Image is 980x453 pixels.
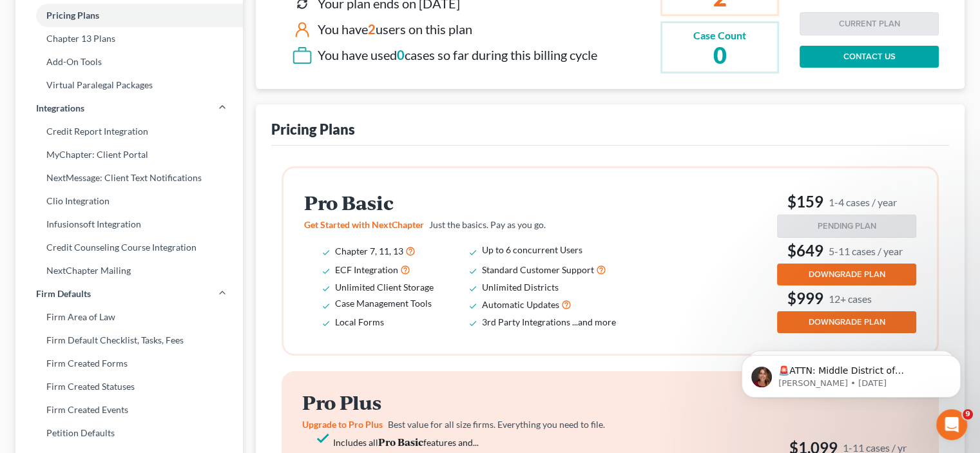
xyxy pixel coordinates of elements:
[36,102,84,115] span: Integrations
[482,264,594,275] span: Standard Customer Support
[318,46,597,64] div: You have used cases so far during this billing cycle
[335,246,403,256] span: Chapter 7, 11, 13
[15,421,243,445] a: Petition Defaults
[809,317,885,327] span: DOWNGRADE PLAN
[809,269,885,280] span: DOWNGRADE PLAN
[777,240,916,261] h3: $649
[15,189,243,213] a: Clio Integration
[335,298,432,309] span: Case Management Tools
[36,287,91,300] span: Firm Defaults
[335,282,434,293] span: Unlimited Client Storage
[572,316,616,327] span: ...and more
[800,46,939,68] a: CONTACT US
[335,316,384,327] span: Local Forms
[304,219,424,230] span: Get Started with NextChapter
[15,329,243,352] a: Firm Default Checklist, Tasks, Fees
[15,259,243,282] a: NextChapter Mailing
[777,311,916,333] button: DOWNGRADE PLAN
[800,12,939,35] button: CURRENT PLAN
[936,409,967,440] iframe: Intercom live chat
[304,192,634,213] h2: Pro Basic
[15,50,243,73] a: Add-On Tools
[482,244,582,255] span: Up to 6 concurrent Users
[302,419,383,430] span: Upgrade to Pro Plus
[15,352,243,375] a: Firm Created Forms
[15,282,243,305] a: Firm Defaults
[15,236,243,259] a: Credit Counseling Course Integration
[15,398,243,421] a: Firm Created Events
[388,419,605,430] span: Best value for all size firms. Everything you need to file.
[333,437,479,448] span: Includes all features and...
[271,120,355,139] div: Pricing Plans
[777,264,916,285] button: DOWNGRADE PLAN
[829,244,903,258] small: 5-11 cases / year
[777,215,916,238] button: PENDING PLAN
[318,20,472,39] div: You have users on this plan
[429,219,546,230] span: Just the basics. Pay as you go.
[302,392,632,413] h2: Pro Plus
[482,316,570,327] span: 3rd Party Integrations
[482,282,559,293] span: Unlimited Districts
[777,191,916,212] h3: $159
[15,4,243,27] a: Pricing Plans
[829,195,897,209] small: 1-4 cases / year
[693,28,746,43] div: Case Count
[15,97,243,120] a: Integrations
[722,328,980,418] iframe: Intercom notifications message
[963,409,973,419] span: 9
[378,435,423,448] strong: Pro Basic
[15,73,243,97] a: Virtual Paralegal Packages
[829,292,872,305] small: 12+ cases
[818,221,876,231] span: PENDING PLAN
[15,143,243,166] a: MyChapter: Client Portal
[482,299,559,310] span: Automatic Updates
[15,27,243,50] a: Chapter 13 Plans
[15,305,243,329] a: Firm Area of Law
[397,47,405,63] span: 0
[777,288,916,309] h3: $999
[15,120,243,143] a: Credit Report Integration
[368,21,376,37] span: 2
[693,43,746,66] h2: 0
[335,264,398,275] span: ECF Integration
[15,213,243,236] a: Infusionsoft Integration
[15,375,243,398] a: Firm Created Statuses
[15,166,243,189] a: NextMessage: Client Text Notifications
